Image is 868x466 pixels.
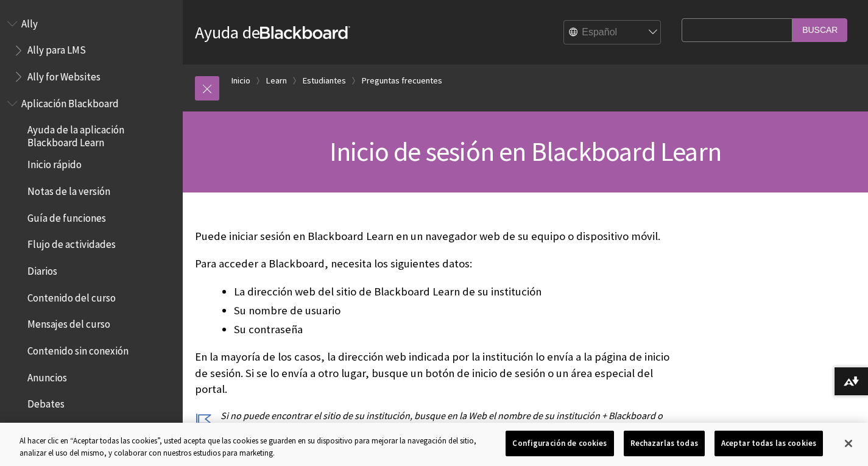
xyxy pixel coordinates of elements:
[231,73,250,88] a: Inicio
[27,208,106,224] span: Guía de funciones
[27,341,129,357] span: Contenido sin conexión
[835,430,862,457] button: Cerrar
[330,135,721,168] span: Inicio de sesión en Blackboard Learn
[234,302,676,319] li: Su nombre de usuario
[21,93,119,110] span: Aplicación Blackboard
[362,73,442,88] a: Preguntas frecuentes
[27,367,67,384] span: Anuncios
[195,228,676,244] p: Puede iniciar sesión en Blackboard Learn en un navegador web de su equipo o dispositivo móvil.
[19,435,478,459] div: Al hacer clic en “Aceptar todas las cookies”, usted acepta que las cookies se guarden en su dispo...
[21,13,38,30] span: Ally
[266,73,287,88] a: Learn
[27,120,174,149] span: Ayuda de la aplicación Blackboard Learn
[27,394,65,411] span: Debates
[624,431,705,456] button: Rechazarlas todas
[234,321,676,338] li: Su contraseña
[506,431,613,456] button: Configuración de cookies
[303,73,346,88] a: Estudiantes
[195,256,676,272] p: Para acceder a Blackboard, necesita los siguientes datos:
[260,26,350,39] strong: Blackboard
[27,235,116,251] span: Flujo de actividades
[195,409,676,436] p: Si no puede encontrar el sitio de su institución, busque en la Web el nombre de su institución + ...
[27,66,101,83] span: Ally for Websites
[27,420,108,437] span: Fechas de entrega
[27,314,110,331] span: Mensajes del curso
[7,13,175,87] nav: Book outline for Anthology Ally Help
[27,181,110,197] span: Notas de la versión
[27,155,82,171] span: Inicio rápido
[195,21,350,43] a: Ayuda deBlackboard
[195,349,676,397] p: En la mayoría de los casos, la dirección web indicada por la institución lo envía a la página de ...
[27,40,86,57] span: Ally para LMS
[234,283,676,300] li: La dirección web del sitio de Blackboard Learn de su institución
[27,288,116,304] span: Contenido del curso
[27,261,57,277] span: Diarios
[792,18,847,42] input: Buscar
[564,21,662,45] select: Site Language Selector
[715,431,823,456] button: Aceptar todas las cookies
